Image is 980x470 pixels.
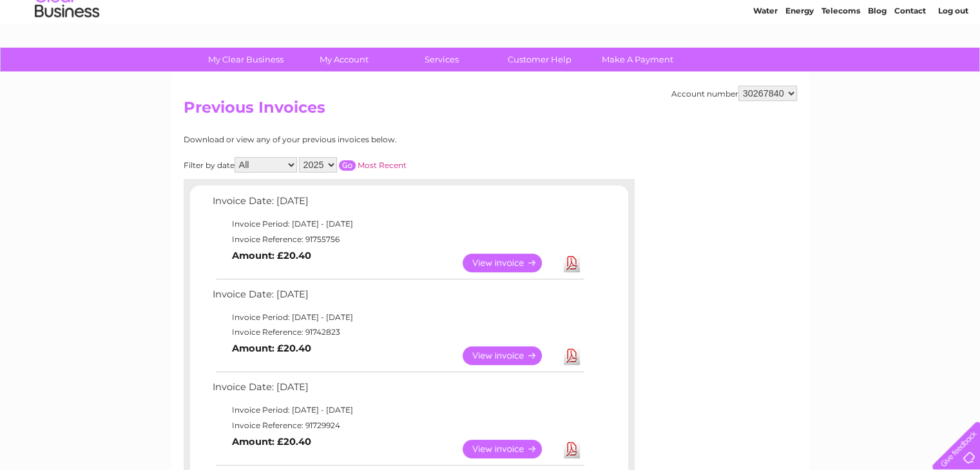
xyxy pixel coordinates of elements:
a: Download [564,254,580,272]
a: Water [753,55,778,64]
img: logo.png [34,33,100,73]
td: Invoice Date: [DATE] [209,286,586,310]
a: 0333 014 3131 [737,6,826,23]
div: Download or view any of your previous invoices below. [184,135,522,144]
a: Log out [937,55,968,64]
a: View [463,346,557,365]
a: Make A Payment [584,48,691,71]
td: Invoice Period: [DATE] - [DATE] [209,310,586,325]
td: Invoice Reference: 91755756 [209,232,586,247]
a: Download [564,346,580,365]
td: Invoice Date: [DATE] [209,379,586,402]
a: My Account [291,48,397,71]
b: Amount: £20.40 [232,436,311,447]
a: My Clear Business [193,48,299,71]
h2: Previous Invoices [184,99,797,123]
a: Services [389,48,495,71]
td: Invoice Reference: 91742823 [209,324,586,340]
a: Contact [894,55,926,64]
td: Invoice Period: [DATE] - [DATE] [209,216,586,232]
a: Telecoms [821,55,860,64]
a: Customer Help [486,48,593,71]
a: Blog [868,55,887,64]
div: Clear Business is a trading name of Verastar Limited (registered in [GEOGRAPHIC_DATA] No. 3667643... [186,7,795,62]
a: Energy [785,55,814,64]
td: Invoice Date: [DATE] [209,193,586,216]
div: Filter by date [184,157,522,173]
a: View [463,254,557,272]
div: Account number [671,86,797,101]
td: Invoice Reference: 91729924 [209,418,586,433]
td: Invoice Period: [DATE] - [DATE] [209,402,586,418]
b: Amount: £20.40 [232,343,311,354]
b: Amount: £20.40 [232,250,311,261]
a: Most Recent [358,160,407,170]
a: Download [564,440,580,458]
a: View [463,440,557,458]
